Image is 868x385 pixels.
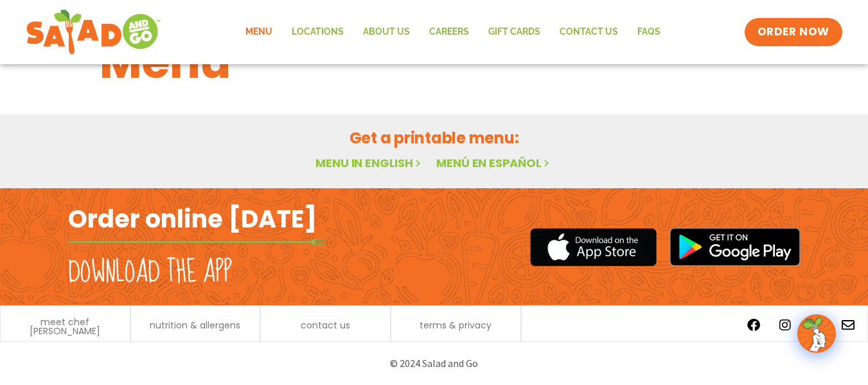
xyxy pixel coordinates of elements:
a: Careers [420,17,479,47]
nav: Menu [236,17,670,47]
img: google_play [669,228,801,266]
p: © 2024 Salad and Go [75,355,794,372]
span: ORDER NOW [757,24,829,40]
a: FAQs [628,17,670,47]
a: Menu in English [315,155,423,171]
a: Menu [236,17,282,47]
img: new-SAG-logo-768×292 [26,6,161,58]
img: appstore [530,226,657,268]
a: meet chef [PERSON_NAME] [7,318,123,336]
h2: Order online [DATE] [68,203,317,235]
a: GIFT CARDS [479,17,550,47]
a: Locations [282,17,353,47]
h2: Download the app [68,255,232,291]
a: contact us [301,321,350,330]
a: Menú en español [436,155,552,171]
a: terms & privacy [420,321,492,330]
a: Contact Us [550,17,628,47]
a: nutrition & allergens [150,321,240,330]
img: wpChatIcon [799,316,835,352]
a: About Us [353,17,420,47]
h2: Get a printable menu: [100,127,769,149]
a: ORDER NOW [745,18,842,46]
img: fork [68,238,325,246]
